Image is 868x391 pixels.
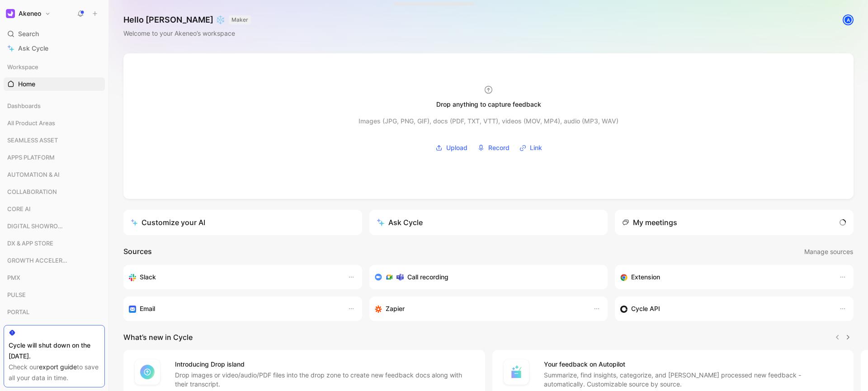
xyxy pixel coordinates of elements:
div: DX & APP STORE [4,236,105,253]
div: PORTAL [4,305,105,321]
div: SEAMLESS ASSET [4,133,105,150]
div: AUTOMATION & AI [4,168,105,184]
h3: Email [140,303,155,314]
div: PMX [4,271,105,284]
span: DX & APP STORE [7,239,53,248]
div: All Product Areas [4,116,105,132]
p: Summarize, find insights, categorize, and [PERSON_NAME] processed new feedback - automatically. C... [544,371,843,389]
h3: Call recording [407,272,448,283]
div: Search [4,27,105,41]
span: PORTAL [7,307,29,316]
div: Dashboards [4,99,105,115]
div: Cycle will shut down on the [DATE]. [9,340,100,362]
div: SEAMLESS ASSET [4,133,105,147]
span: CORE AI [7,204,31,213]
h2: Sources [123,246,152,258]
button: Link [516,141,545,155]
h3: Cycle API [631,303,660,314]
div: Sync your customers, send feedback and get updates in Slack [129,272,339,283]
div: DX & APP STORE [4,236,105,250]
h4: Your feedback on Autopilot [544,359,843,370]
span: Dashboards [7,101,41,110]
div: Sync customers & send feedback from custom sources. Get inspired by our favorite use case [620,303,830,314]
button: AkeneoAkeneo [4,7,53,20]
a: Customize your AI [123,210,362,235]
span: Workspace [7,62,38,71]
span: APPS PLATFORM [7,153,55,162]
span: All Product Areas [7,118,55,127]
div: Drop anything to capture feedback [436,99,541,110]
div: PROGRAM X [4,322,105,339]
h3: Extension [631,272,660,283]
button: MAKER [229,15,251,24]
span: Upload [446,142,467,153]
h3: Slack [140,272,156,283]
span: SEAMLESS ASSET [7,136,58,145]
span: Search [18,28,39,39]
img: Akeneo [6,9,15,18]
div: APPS PLATFORM [4,151,105,167]
span: Record [488,142,509,153]
span: GROWTH ACCELERATION [7,256,70,265]
div: GROWTH ACCELERATION [4,254,105,270]
span: PMX [7,273,20,282]
p: Drop images or video/audio/PDF files into the drop zone to create new feedback docs along with th... [175,371,474,389]
button: Manage sources [804,246,854,258]
div: Welcome to your Akeneo’s workspace [123,28,251,39]
div: Images (JPG, PNG, GIF), docs (PDF, TXT, VTT), videos (MOV, MP4), audio (MP3, WAV) [359,116,618,127]
a: export guide [39,363,77,371]
div: PULSE [4,288,105,304]
div: PULSE [4,288,105,301]
h1: Akeneo [19,9,41,18]
span: Home [18,80,35,89]
span: Link [530,142,542,153]
div: COLLABORATION [4,185,105,201]
div: PMX [4,271,105,287]
div: Capture feedback from anywhere on the web [620,272,830,283]
span: PULSE [7,290,26,299]
div: CORE AI [4,202,105,218]
span: Ask Cycle [18,43,48,54]
div: APPS PLATFORM [4,151,105,164]
div: Workspace [4,60,105,74]
span: Manage sources [804,246,853,257]
div: CORE AI [4,202,105,216]
h4: Introducing Drop island [175,359,474,370]
div: AUTOMATION & AI [4,168,105,181]
div: PROGRAM X [4,322,105,336]
div: DIGITAL SHOWROOM [4,219,105,236]
div: Capture feedback from thousands of sources with Zapier (survey results, recordings, sheets, etc). [375,303,585,314]
button: Record [474,141,513,155]
div: Ask Cycle [377,217,423,228]
div: Dashboards [4,99,105,113]
h3: Zapier [386,303,405,314]
div: DIGITAL SHOWROOM [4,219,105,233]
div: Forward emails to your feedback inbox [129,303,339,314]
a: Ask Cycle [4,42,105,55]
div: COLLABORATION [4,185,105,198]
div: PORTAL [4,305,105,319]
span: COLLABORATION [7,187,57,196]
button: Ask Cycle [369,210,608,235]
div: Customize your AI [131,217,205,228]
div: My meetings [622,217,677,228]
h2: What’s new in Cycle [123,332,193,343]
div: A [844,15,853,24]
button: Upload [432,141,471,155]
a: Home [4,77,105,91]
div: All Product Areas [4,116,105,130]
div: Record & transcribe meetings from Zoom, Meet & Teams. [375,272,595,283]
h1: Hello [PERSON_NAME] ❄️ [123,14,251,25]
span: DIGITAL SHOWROOM [7,221,67,231]
span: AUTOMATION & AI [7,170,60,179]
div: Check our to save all your data in time. [9,362,100,383]
div: GROWTH ACCELERATION [4,254,105,267]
